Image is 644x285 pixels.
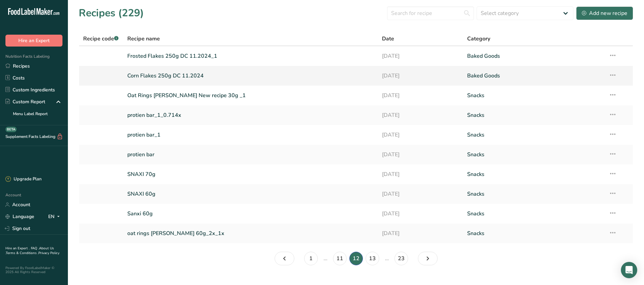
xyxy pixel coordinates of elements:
[467,128,601,142] a: Snacks
[127,128,374,142] a: protien bar_1
[31,246,39,251] a: FAQ .
[127,88,374,103] a: Oat Rings [PERSON_NAME] New recipe 30g _1
[382,128,459,142] a: [DATE]
[127,108,374,122] a: protien bar_1_0.714x
[467,108,601,122] a: Snacks
[418,252,438,265] a: Page 13.
[576,6,633,20] button: Add new recipe
[621,262,637,278] div: Open Intercom Messenger
[38,251,59,255] a: Privacy Policy
[467,226,601,241] a: Snacks
[127,167,374,181] a: SNAXI 70g
[382,187,459,201] a: [DATE]
[127,147,374,162] a: protien bar
[467,147,601,162] a: Snacks
[48,213,62,221] div: EN
[382,35,394,43] span: Date
[6,251,38,255] a: Terms & Conditions .
[127,226,374,241] a: oat rings [PERSON_NAME] 60g_2x_1x
[467,187,601,201] a: Snacks
[127,207,374,221] a: Sanxi 60g
[382,147,459,162] a: [DATE]
[382,49,459,63] a: [DATE]
[382,88,459,103] a: [DATE]
[582,9,627,17] div: Add new recipe
[366,252,379,265] a: Page 13.
[83,35,118,42] span: Recipe code
[382,108,459,122] a: [DATE]
[5,127,17,132] div: BETA
[127,69,374,83] a: Corn Flakes 250g DC 11.2024
[79,5,144,21] h1: Recipes (229)
[467,207,601,221] a: Snacks
[304,252,318,265] a: Page 1.
[382,167,459,181] a: [DATE]
[394,252,408,265] a: Page 23.
[467,167,601,181] a: Snacks
[5,176,41,183] div: Upgrade Plan
[5,35,62,47] button: Hire an Expert
[467,88,601,103] a: Snacks
[382,226,459,241] a: [DATE]
[127,35,160,43] span: Recipe name
[387,6,474,20] input: Search for recipe
[382,69,459,83] a: [DATE]
[382,207,459,221] a: [DATE]
[467,49,601,63] a: Baked Goods
[467,35,490,43] span: Category
[5,211,34,222] a: Language
[127,49,374,63] a: Frosted Flakes 250g DC 11.2024_1
[5,266,62,274] div: Powered By FoodLabelMaker © 2025 All Rights Reserved
[5,246,30,251] a: Hire an Expert .
[5,246,54,255] a: About Us .
[5,98,45,105] div: Custom Report
[275,252,294,265] a: Page 11.
[333,252,347,265] a: Page 11.
[127,187,374,201] a: SNAXI 60g
[467,69,601,83] a: Baked Goods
